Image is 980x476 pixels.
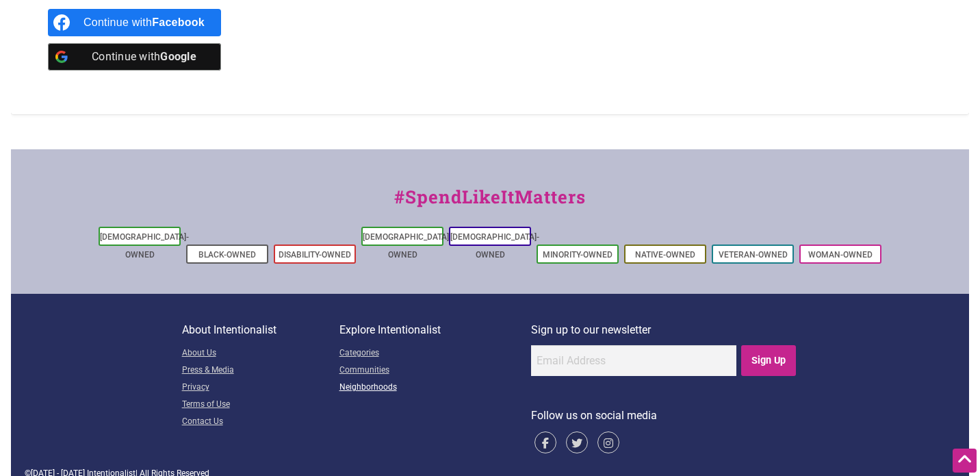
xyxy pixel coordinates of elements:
a: [DEMOGRAPHIC_DATA]-Owned [450,232,539,260]
div: Continue with [83,9,205,36]
b: Google [160,50,196,63]
a: Minority-Owned [543,250,612,260]
a: Terms of Use [182,397,339,414]
a: Veteran-Owned [719,250,788,260]
a: [DEMOGRAPHIC_DATA]-Owned [363,232,452,260]
a: Black-Owned [198,250,256,260]
a: Continue with <b>Google</b> [48,43,221,71]
p: Explore Intentionalist [339,321,531,339]
a: Disability-Owned [279,250,351,260]
input: Sign Up [741,345,797,376]
a: Neighborhoods [339,379,531,397]
a: Woman-Owned [808,250,873,260]
a: Press & Media [182,362,339,379]
a: Categories [339,345,531,362]
a: Privacy [182,379,339,397]
a: Communities [339,362,531,379]
a: Continue with <b>Facebook</b> [48,9,221,36]
div: Continue with [83,43,205,71]
a: Native-Owned [635,250,695,260]
div: Scroll Back to Top [953,449,977,473]
b: Facebook [152,16,205,28]
a: About Us [182,345,339,362]
p: Sign up to our newsletter [531,321,799,339]
input: Email Address [531,345,736,376]
a: [DEMOGRAPHIC_DATA]-Owned [100,232,189,260]
a: Contact Us [182,414,339,431]
p: Follow us on social media [531,407,799,425]
div: #SpendLikeItMatters [11,184,969,224]
p: About Intentionalist [182,321,339,339]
